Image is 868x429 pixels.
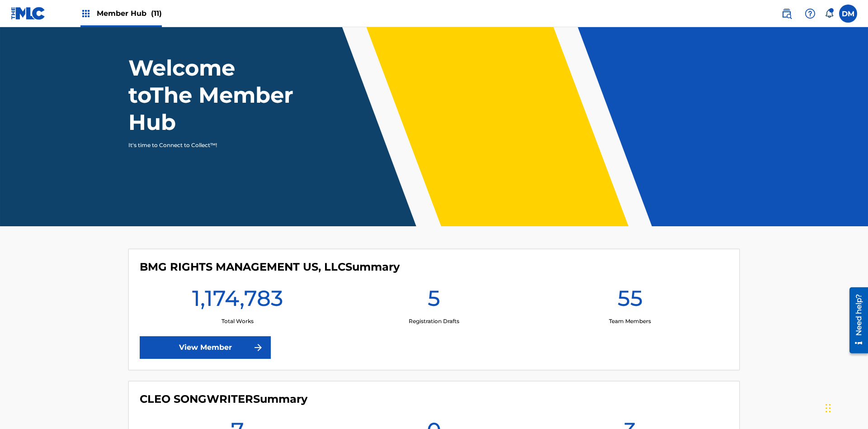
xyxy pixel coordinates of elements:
span: Member Hub [97,8,162,19]
p: Team Members [609,317,651,325]
img: MLC Logo [11,7,46,20]
h1: 5 [428,285,440,317]
img: help [805,8,816,19]
iframe: Chat Widget [823,386,868,429]
div: User Menu [839,5,857,23]
span: (11) [151,9,162,18]
div: Help [801,5,819,23]
a: View Member [140,336,271,359]
div: Drag [826,395,831,422]
p: Total Works [222,317,254,325]
p: It's time to Connect to Collect™! [128,141,285,149]
h1: Welcome to The Member Hub [128,54,297,136]
h4: BMG RIGHTS MANAGEMENT US, LLC [140,260,400,274]
h4: CLEO SONGWRITER [140,392,307,406]
h1: 55 [618,285,643,317]
div: Notifications [825,9,834,18]
img: Top Rightsholders [80,8,91,19]
img: search [781,8,792,19]
img: f7272a7cc735f4ea7f67.svg [253,342,264,353]
iframe: Resource Center [843,284,868,358]
p: Registration Drafts [409,317,459,325]
a: Public Search [778,5,796,23]
h1: 1,174,783 [192,285,283,317]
